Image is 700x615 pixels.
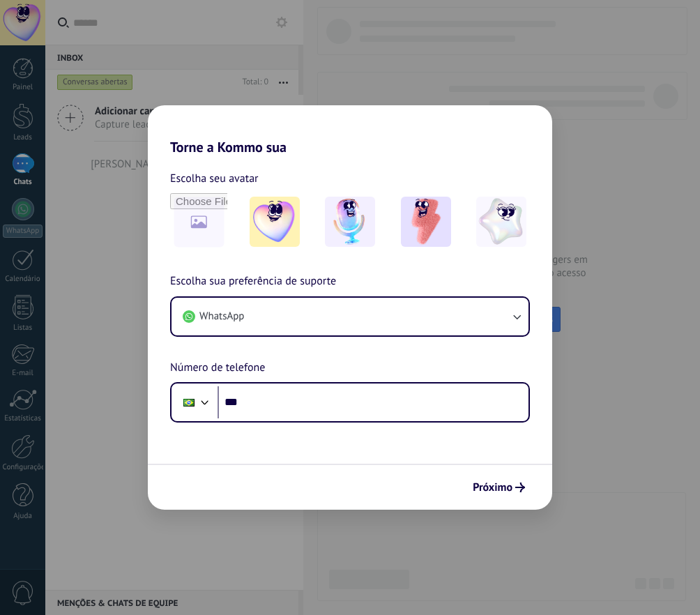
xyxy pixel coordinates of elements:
[170,169,259,188] span: Escolha seu avatar
[466,476,531,499] button: Próximo
[170,359,265,377] span: Número de telefone
[325,197,375,247] img: -2.jpeg
[401,197,451,247] img: -3.jpeg
[476,197,526,247] img: -4.jpeg
[148,105,552,155] h2: Torne a Kommo sua
[250,197,300,247] img: -1.jpeg
[473,483,512,492] span: Próximo
[199,310,244,324] span: WhatsApp
[170,273,336,291] span: Escolha sua preferência de suporte
[172,298,528,335] button: WhatsApp
[176,388,202,417] div: Brazil: + 55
